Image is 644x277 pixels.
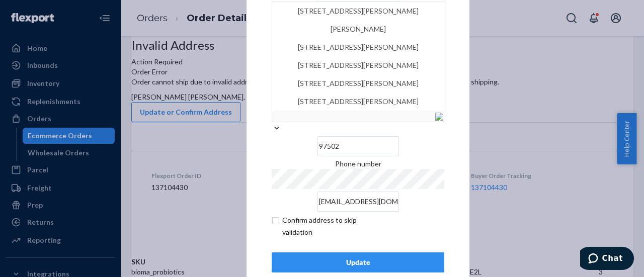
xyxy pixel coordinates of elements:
[277,74,439,93] div: [STREET_ADDRESS][PERSON_NAME]
[277,38,439,56] div: [STREET_ADDRESS][PERSON_NAME]
[277,56,439,74] div: [STREET_ADDRESS][PERSON_NAME]
[435,113,443,121] img: [object%20Module]
[580,247,634,272] iframe: Opens a widget where you can chat to one of our agents
[280,257,436,267] div: Update
[317,136,399,156] input: ZIP Code
[277,93,439,111] div: [STREET_ADDRESS][PERSON_NAME]
[277,2,439,38] div: [STREET_ADDRESS][PERSON_NAME][PERSON_NAME]
[272,252,444,272] button: Update
[335,159,381,168] span: Phone number
[317,192,399,212] input: Email (Only Required for International)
